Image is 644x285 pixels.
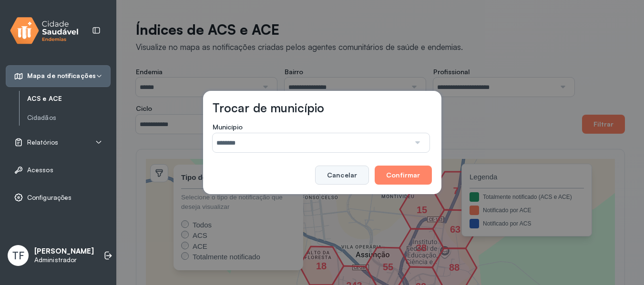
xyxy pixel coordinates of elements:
[27,114,111,122] a: Cidadãos
[10,15,79,46] img: logo.svg
[27,72,96,80] span: Mapa de notificações
[27,95,111,103] a: ACS e ACE
[315,166,369,185] button: Cancelar
[34,256,94,264] p: Administrador
[27,93,111,105] a: ACS e ACE
[375,166,431,185] button: Confirmar
[27,138,58,147] span: Relatórios
[34,247,94,256] p: [PERSON_NAME]
[213,100,325,115] h3: Trocar de município
[27,194,72,202] span: Configurações
[12,249,24,262] span: TF
[27,112,111,124] a: Cidadãos
[27,166,53,174] span: Acessos
[14,193,102,202] a: Configurações
[14,165,102,175] a: Acessos
[213,123,243,131] span: Município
